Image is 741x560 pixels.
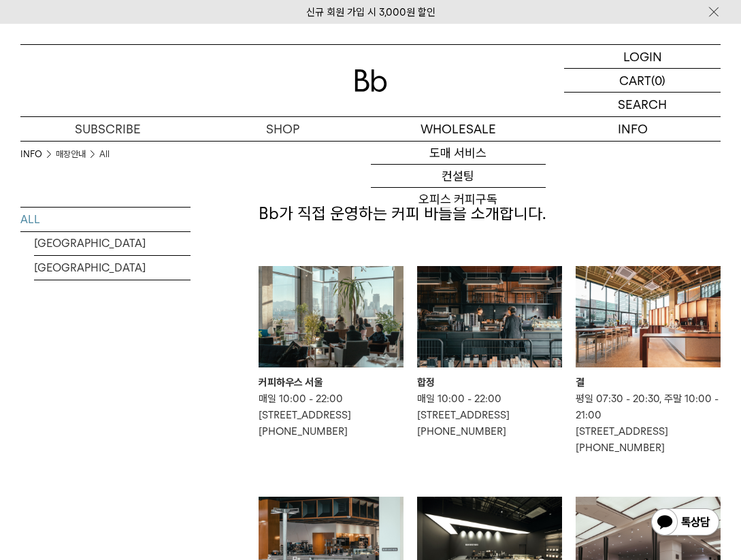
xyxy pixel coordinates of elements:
p: INFO [546,117,721,141]
a: 커피하우스 서울 커피하우스 서울 매일 10:00 - 22:00[STREET_ADDRESS][PHONE_NUMBER] [259,266,404,440]
div: 결 [576,374,721,391]
img: 커피하우스 서울 [259,266,404,367]
p: CART [619,69,651,92]
p: (0) [651,69,665,92]
p: Bb가 직접 운영하는 커피 바들을 소개합니다. [259,202,721,225]
div: 커피하우스 서울 [259,374,404,391]
p: 매일 10:00 - 22:00 [STREET_ADDRESS] [PHONE_NUMBER] [417,391,562,440]
a: SUBSCRIBE [20,117,195,141]
a: 도매 서비스 [371,142,546,165]
a: SHOP [195,117,370,141]
p: WHOLESALE [371,117,546,141]
a: 결 결 평일 07:30 - 20:30, 주말 10:00 - 21:00[STREET_ADDRESS][PHONE_NUMBER] [576,266,721,456]
a: 신규 회원 가입 시 3,000원 할인 [306,6,435,18]
a: 오피스 커피구독 [371,188,546,211]
a: 합정 합정 매일 10:00 - 22:00[STREET_ADDRESS][PHONE_NUMBER] [417,266,562,440]
p: LOGIN [623,45,662,68]
a: ALL [20,208,191,231]
a: LOGIN [564,45,721,69]
img: 로고 [355,69,387,92]
p: 매일 10:00 - 22:00 [STREET_ADDRESS] [PHONE_NUMBER] [259,391,404,440]
div: 합정 [417,374,562,391]
a: [GEOGRAPHIC_DATA] [34,256,191,280]
img: 결 [576,266,721,367]
a: 컨설팅 [371,165,546,188]
a: CART (0) [564,69,721,93]
a: 매장안내 [56,148,86,161]
li: INFO [20,148,56,161]
a: All [99,148,110,161]
p: SEARCH [618,93,667,116]
img: 카카오톡 채널 1:1 채팅 버튼 [650,507,721,540]
img: 합정 [417,266,562,367]
p: 평일 07:30 - 20:30, 주말 10:00 - 21:00 [STREET_ADDRESS] [PHONE_NUMBER] [576,391,721,456]
a: [GEOGRAPHIC_DATA] [34,231,191,255]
